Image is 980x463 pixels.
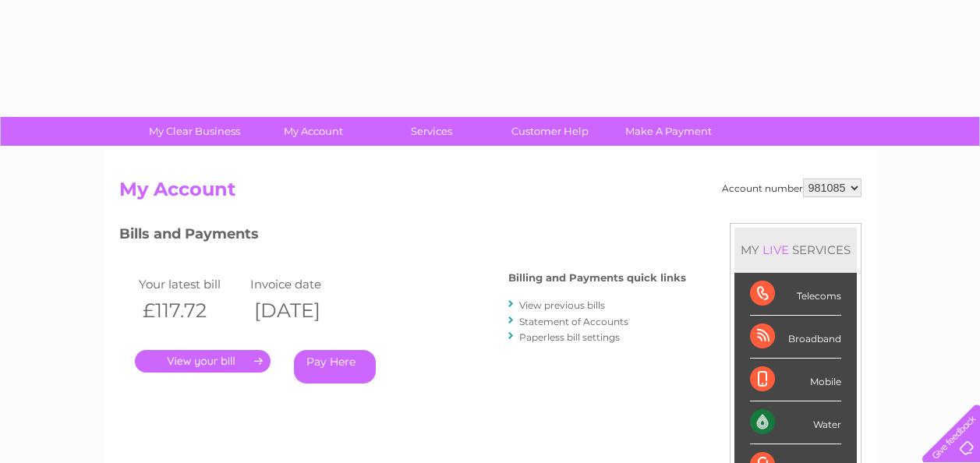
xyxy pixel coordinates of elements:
a: Services [367,117,496,146]
td: Invoice date [246,274,359,295]
a: View previous bills [519,299,605,311]
th: £117.72 [135,295,247,327]
div: LIVE [759,242,792,257]
th: [DATE] [246,295,359,327]
h2: My Account [119,178,861,208]
a: . [135,350,271,373]
a: Make A Payment [604,117,733,146]
a: My Clear Business [130,117,259,146]
div: Account number [722,178,861,197]
h4: Billing and Payments quick links [508,272,686,284]
div: Water [750,401,841,444]
div: MY SERVICES [734,228,857,272]
a: Paperless bill settings [519,331,620,343]
div: Telecoms [750,273,841,316]
h3: Bills and Payments [119,223,686,250]
a: Statement of Accounts [519,316,628,327]
a: Customer Help [486,117,614,146]
div: Broadband [750,316,841,359]
div: Mobile [750,359,841,401]
a: My Account [249,117,377,146]
td: Your latest bill [135,274,247,295]
a: Pay Here [294,350,376,383]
